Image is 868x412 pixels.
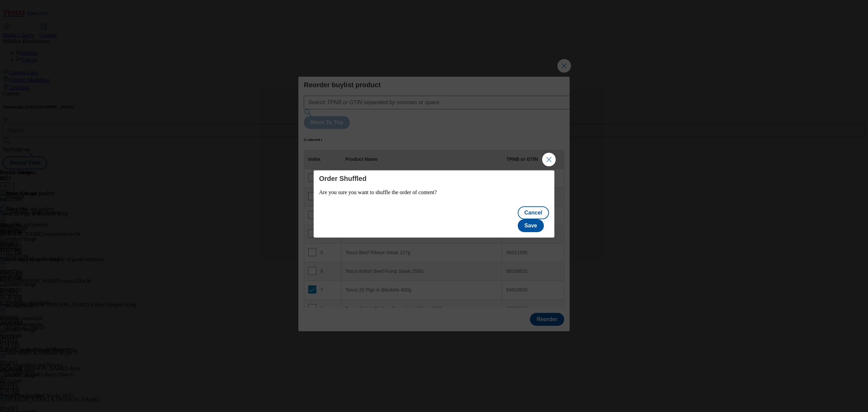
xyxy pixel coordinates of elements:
h4: Order Shuffled [319,174,549,183]
button: Close Modal [542,153,556,166]
div: Modal [314,170,554,238]
button: Save [518,219,544,232]
p: Are you sure you want to shuffle the order of content? [319,189,549,195]
button: Cancel [518,206,549,219]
